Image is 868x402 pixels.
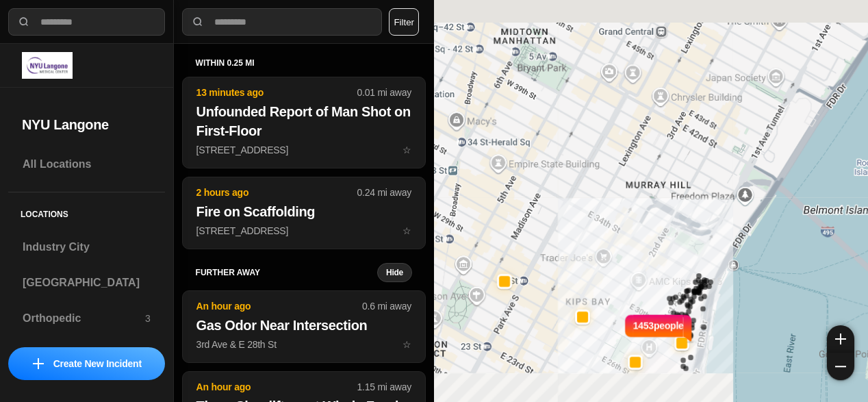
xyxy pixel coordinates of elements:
[403,339,411,350] span: star
[23,156,151,173] h3: All Locations
[196,186,357,199] p: 2 hours ago
[22,115,151,134] h2: NYU Langone
[196,380,357,394] p: An hour ago
[623,313,633,343] img: notch
[8,302,165,335] a: Orthopedic3
[196,202,411,221] h2: Fire on Scaffolding
[827,353,854,380] button: zoom-out
[196,102,411,140] h2: Unfounded Report of Man Shot on First-Floor
[633,318,684,349] p: 1453 people
[182,144,426,155] a: 13 minutes ago0.01 mi awayUnfounded Report of Man Shot on First-Floor[STREET_ADDRESS]star
[145,312,151,325] p: 3
[8,347,165,380] button: iconCreate New Incident
[17,15,31,29] img: search
[196,58,412,68] h5: within 0.25 mi
[386,267,403,278] small: Hide
[23,310,145,327] h3: Orthopedic
[357,380,411,394] p: 1.15 mi away
[191,15,205,29] img: search
[182,225,426,236] a: 2 hours ago0.24 mi awayFire on Scaffolding[STREET_ADDRESS]star
[182,77,426,168] button: 13 minutes ago0.01 mi awayUnfounded Report of Man Shot on First-Floor[STREET_ADDRESS]star
[53,357,142,370] p: Create New Incident
[827,325,854,353] button: zoom-in
[182,177,426,249] button: 2 hours ago0.24 mi awayFire on Scaffolding[STREET_ADDRESS]star
[196,267,377,278] h5: further away
[196,316,411,335] h2: Gas Odor Near Intersection
[8,231,165,264] a: Industry City
[389,8,419,36] button: Filter
[403,225,411,236] span: star
[357,186,411,199] p: 0.24 mi away
[23,275,151,291] h3: [GEOGRAPHIC_DATA]
[403,145,411,155] span: star
[684,313,694,343] img: notch
[196,143,411,157] p: [STREET_ADDRESS]
[835,361,846,372] img: zoom-out
[182,338,426,350] a: An hour ago0.6 mi awayGas Odor Near Intersection3rd Ave & E 28th Ststar
[377,263,412,282] button: Hide
[22,52,73,79] img: logo
[8,192,165,231] h5: Locations
[196,86,357,99] p: 13 minutes ago
[182,290,426,363] button: An hour ago0.6 mi awayGas Odor Near Intersection3rd Ave & E 28th Ststar
[8,338,165,370] a: Cobble Hill
[8,266,165,299] a: [GEOGRAPHIC_DATA]
[196,224,411,238] p: [STREET_ADDRESS]
[196,338,411,351] p: 3rd Ave & E 28th St
[362,299,411,313] p: 0.6 mi away
[357,86,411,99] p: 0.01 mi away
[23,239,151,255] h3: Industry City
[835,334,846,344] img: zoom-in
[196,299,362,313] p: An hour ago
[8,148,165,181] a: All Locations
[33,358,44,369] img: icon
